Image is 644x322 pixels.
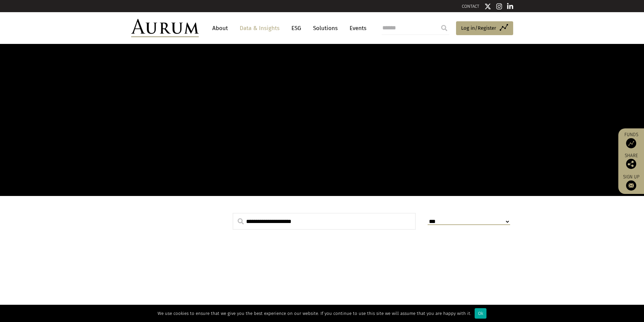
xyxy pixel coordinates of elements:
[310,22,341,34] a: Solutions
[626,138,636,148] img: Access Funds
[626,159,636,169] img: Share this post
[475,308,486,319] div: Ok
[236,22,283,34] a: Data & Insights
[462,4,479,9] a: CONTACT
[484,3,491,10] img: Twitter icon
[622,153,641,169] div: Share
[507,3,513,10] img: Linkedin icon
[346,22,366,34] a: Events
[622,174,641,191] a: Sign up
[437,21,451,35] input: Submit
[288,22,305,34] a: ESG
[131,19,199,37] img: Aurum
[496,3,502,10] img: Instagram icon
[461,24,496,32] span: Log in/Register
[626,180,636,191] img: Sign up to our newsletter
[238,218,244,224] img: search.svg
[622,132,641,148] a: Funds
[209,22,231,34] a: About
[456,21,513,35] a: Log in/Register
